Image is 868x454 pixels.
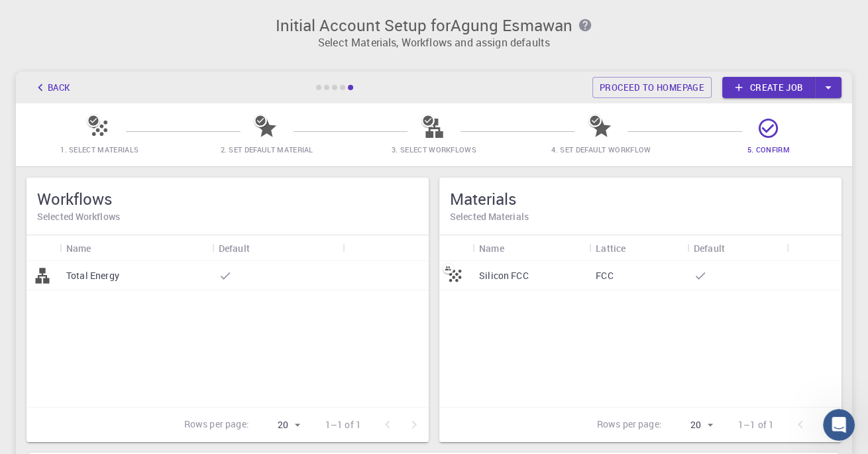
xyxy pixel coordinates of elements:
p: FCC [596,269,613,282]
span: 3. Select Workflows [392,144,476,154]
h6: Selected Workflows [37,209,418,224]
p: Rows per page: [597,418,662,433]
button: Sort [91,237,113,258]
div: Name [66,235,91,261]
h3: Initial Account Setup for Agung Esmawan [24,16,844,34]
div: Icon [27,235,60,261]
div: Default [212,235,343,261]
div: Name [472,235,589,261]
span: 1. Select Materials [60,144,138,154]
div: Name [479,235,504,261]
button: Back [27,77,77,98]
p: Rows per page: [184,418,249,433]
p: Select Materials, Workflows and assign defaults [24,34,844,50]
p: Silicon FCC [479,269,529,282]
span: 2. Set Default Material [220,144,313,154]
button: Sort [250,237,271,258]
div: Name [60,235,212,261]
p: Total Energy [66,269,119,282]
button: Sort [625,237,647,258]
h5: Workflows [37,188,418,209]
a: Create job [722,77,815,98]
div: Icon [439,235,472,261]
a: Proceed to homepage [592,77,712,98]
div: Lattice [589,235,687,261]
div: Default [694,235,725,261]
div: Default [687,235,787,261]
span: Dukungan [25,9,85,21]
button: Sort [725,237,746,258]
button: Sort [504,237,525,258]
div: Default [219,235,250,261]
span: 4. Set Default Workflow [551,144,651,154]
h5: Materials [450,188,831,209]
h6: Selected Materials [450,209,831,224]
div: 20 [254,416,304,435]
div: Lattice [596,235,625,261]
p: 1–1 of 1 [325,418,361,431]
span: 5. Confirm [747,144,790,154]
iframe: Intercom live chat [823,409,855,441]
p: 1–1 of 1 [738,418,774,431]
div: 20 [667,416,717,435]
